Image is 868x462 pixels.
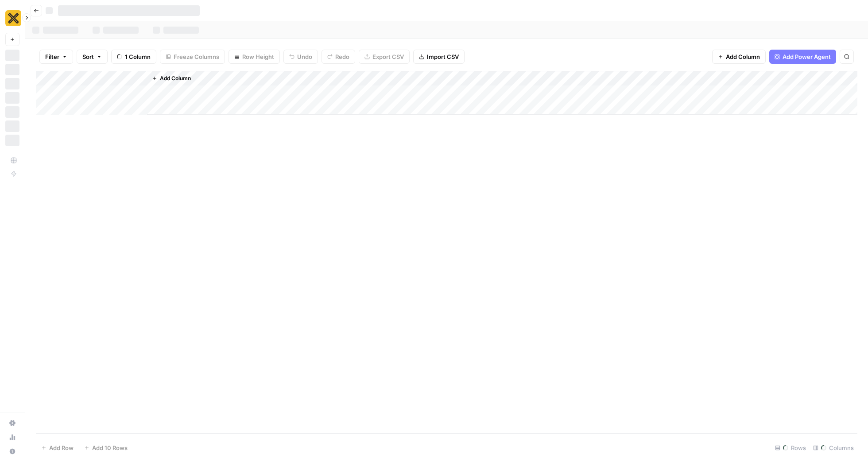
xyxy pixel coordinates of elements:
[174,52,219,61] span: Freeze Columns
[810,441,857,455] div: Columns
[5,430,19,444] a: Usage
[92,443,128,452] span: Add 10 Rows
[82,52,94,61] span: Sort
[160,74,191,82] span: Add Column
[769,50,836,64] button: Add Power Agent
[148,73,194,84] button: Add Column
[335,52,349,61] span: Redo
[5,7,19,29] button: Workspace: CookUnity
[79,441,133,455] button: Add 10 Rows
[771,441,810,455] div: Rows
[5,10,21,26] img: CookUnity Logo
[427,52,459,61] span: Import CSV
[726,52,760,61] span: Add Column
[359,50,410,64] button: Export CSV
[77,50,108,64] button: Sort
[283,50,318,64] button: Undo
[125,52,151,61] span: 1 Column
[242,52,274,61] span: Row Height
[372,52,404,61] span: Export CSV
[413,50,465,64] button: Import CSV
[160,50,225,64] button: Freeze Columns
[5,444,19,458] button: Help + Support
[39,50,73,64] button: Filter
[49,443,74,452] span: Add Row
[229,50,280,64] button: Row Height
[36,441,79,455] button: Add Row
[111,50,156,64] button: 1 Column
[712,50,766,64] button: Add Column
[322,50,355,64] button: Redo
[297,52,312,61] span: Undo
[45,52,59,61] span: Filter
[5,416,19,430] a: Settings
[783,52,831,61] span: Add Power Agent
